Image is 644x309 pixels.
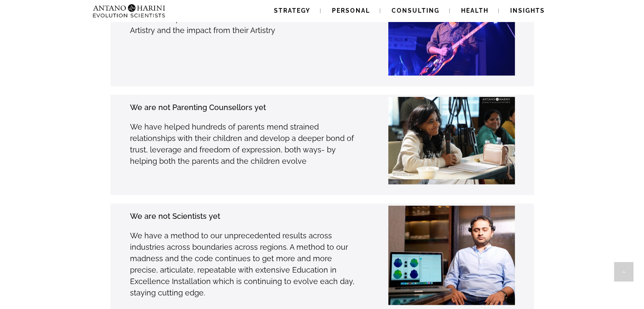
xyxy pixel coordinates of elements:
[388,206,521,305] img: Neel
[130,212,220,221] strong: We are not Scientists yet
[130,230,362,298] p: We have a method to our unprecedented results across industries across boundaries across regions....
[274,7,310,14] span: Strategy
[510,7,545,14] span: Insights
[130,121,362,167] p: We have helped hundreds of parents mend strained relationships with their children and develop a ...
[332,7,370,14] span: Personal
[461,7,489,14] span: Health
[388,97,520,185] img: Dr-Smita
[130,103,266,112] strong: We are not Parenting Counsellors yet
[392,7,439,14] span: Consulting
[130,13,362,36] p: We have helped Artists across various levels evolve their Artistry and the impact from their Arti...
